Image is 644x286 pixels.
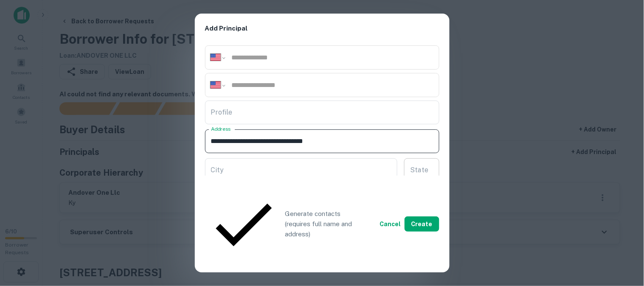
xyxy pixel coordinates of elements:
iframe: Chat Widget [602,218,644,259]
button: Create [405,216,439,232]
h2: Add Principal [195,14,450,44]
label: Address [211,126,231,133]
p: Generate contacts (requires full name and address) [285,209,360,239]
button: Cancel [377,216,405,232]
